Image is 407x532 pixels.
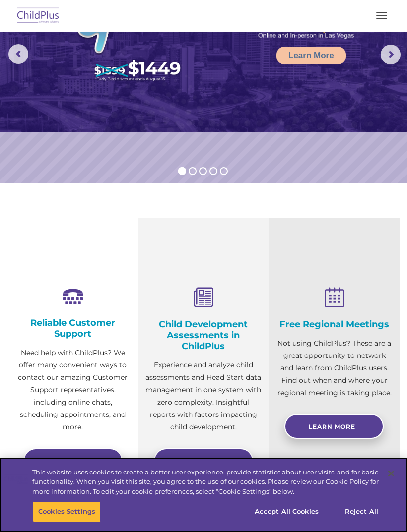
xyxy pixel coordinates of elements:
[33,501,101,522] button: Cookies Settings
[145,359,261,433] p: Experience and analyze child assessments and Head Start data management in one system with zero c...
[276,47,346,64] a: Learn More
[276,337,392,399] p: Not using ChildPlus? These are a great opportunity to network and learn from ChildPlus users. Fin...
[15,347,131,433] p: Need help with ChildPlus? We offer many convenient ways to contact our amazing Customer Support r...
[249,501,324,522] button: Accept All Cookies
[23,448,123,473] a: Learn more
[145,319,261,352] h4: Child Development Assessments in ChildPlus
[32,468,379,497] div: This website uses cookies to create a better user experience, provide statistics about user visit...
[309,423,355,430] span: Learn More
[15,317,131,339] h4: Reliable Customer Support
[331,501,393,522] button: Reject All
[15,4,62,28] img: ChildPlus by Procare Solutions
[154,448,253,473] a: Learn More
[276,319,392,330] h4: Free Regional Meetings
[284,414,384,439] a: Learn More
[380,463,402,484] button: Close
